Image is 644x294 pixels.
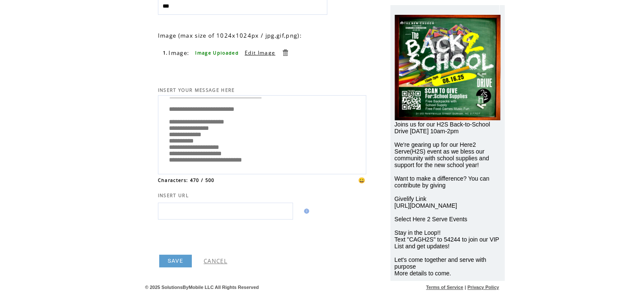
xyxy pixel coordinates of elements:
span: Characters: 470 / 500 [158,177,215,183]
a: Privacy Policy [467,285,499,290]
a: Delete this item [281,49,289,57]
span: INSERT URL [158,192,189,198]
span: Image Uploaded [195,50,239,56]
span: Image: [169,49,189,57]
span: 1. [163,50,168,56]
a: Edit Image [245,49,275,56]
span: 😀 [358,176,366,184]
span: | [464,285,466,290]
a: SAVE [159,255,192,267]
img: help.gif [301,209,309,214]
a: CANCEL [204,257,227,265]
span: Joins us for our H2S Back-to-School Drive [DATE] 10am-2pm We're gearing up for our Here2 Serve(H2... [395,121,499,277]
span: Image (max size of 1024x1024px / jpg,gif,png): [158,32,302,39]
span: INSERT YOUR MESSAGE HERE [158,87,235,93]
span: © 2025 SolutionsByMobile LLC All Rights Reserved [145,285,259,290]
a: Terms of Service [426,285,463,290]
